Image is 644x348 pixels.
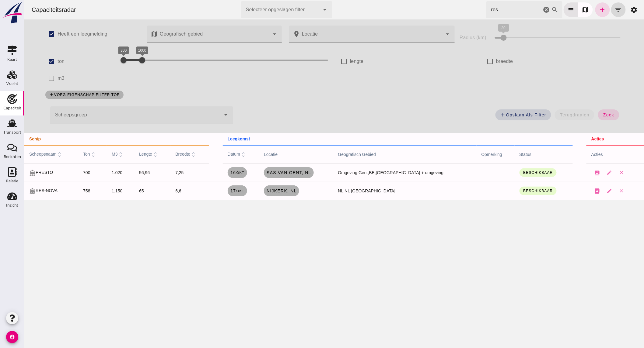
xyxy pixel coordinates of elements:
[583,170,588,175] i: edit
[206,170,220,175] span: 16
[242,188,272,193] span: Nijkerk , nl
[25,92,29,97] i: add
[33,70,40,87] label: m3
[495,168,532,177] button: Beschikbaar
[203,167,223,178] a: 16okt
[320,188,371,193] span: NL [GEOGRAPHIC_DATA]
[530,109,570,120] button: terugdraaien
[499,171,529,175] span: Beschikbaar
[32,151,39,158] i: unfold_more
[535,112,565,117] span: terugdraaien
[471,109,527,120] button: Opslaan als filter
[146,164,185,182] td: 7,25
[110,164,146,182] td: 56,96
[4,155,21,159] div: Berichten
[115,152,134,157] span: lengte
[87,152,100,157] span: m3
[166,151,172,158] i: unfold_more
[235,145,309,164] th: locatie
[3,106,21,110] div: Capaciteit
[562,145,620,164] th: acties
[59,152,72,157] span: ton
[297,6,304,13] i: arrow_drop_down
[203,185,223,196] a: 17okt
[562,133,620,145] th: acties
[66,151,72,158] i: unfold_more
[198,111,205,119] i: arrow_drop_down
[352,170,419,175] span: [GEOGRAPHIC_DATA] + omgeving
[54,164,82,182] td: 700
[216,151,222,158] i: unfold_more
[558,6,565,13] i: map
[575,6,582,13] i: add
[476,112,481,118] i: add
[2,5,57,14] div: Capaciteitsradar
[203,152,222,157] span: datum
[606,6,614,13] i: settings
[198,133,549,145] th: leegkomst
[3,130,21,134] div: Transport
[128,151,134,158] i: unfold_more
[527,6,534,13] i: search
[583,188,588,194] i: edit
[6,82,18,86] div: Vracht
[21,91,99,99] button: voeg eigenschap filter toe
[240,185,275,196] a: Nijkerk, nl
[570,170,576,175] i: contacts
[212,171,220,174] small: okt
[543,6,550,13] i: list
[574,109,595,120] button: zoek
[499,189,529,193] span: Beschikbaar
[595,170,600,175] i: close
[151,152,172,157] span: breedte
[6,331,18,343] i: account_circle
[93,151,100,158] i: unfold_more
[126,30,134,38] i: map
[579,112,590,117] span: zoek
[110,182,146,200] td: 65
[519,6,526,13] i: Wis Zoek op scheepsnaam
[326,53,339,70] label: lengte
[212,189,220,193] small: okt
[314,188,320,193] span: NL,
[345,170,352,175] span: BE,
[314,170,345,175] span: Omgeving Gent,
[6,179,18,183] div: Relatie
[419,30,427,38] i: Open
[242,170,287,175] span: Sas van Gent , nl
[82,182,110,200] td: 1.150
[590,6,598,13] i: filter_list
[472,53,488,70] label: breedte
[33,26,83,43] label: Heeft een leegmelding
[1,2,23,24] img: logo-small.a267ee39.svg
[114,48,122,53] div: 1000
[268,30,276,38] i: place
[5,169,49,176] div: PRESTO
[7,57,17,61] div: Kaart
[595,188,600,194] i: close
[54,182,82,200] td: 758
[490,145,549,164] th: status
[5,170,11,176] i: directions_boat
[96,48,102,53] div: 300
[5,188,11,194] i: directions_boat
[570,188,576,194] i: contacts
[5,152,39,157] span: scheepsnaam
[309,145,452,164] th: geografisch gebied
[240,167,289,178] a: Sas van Gent, nl
[33,53,40,70] label: ton
[206,188,220,193] span: 17
[25,92,95,97] span: voeg eigenschap filter toe
[452,145,490,164] th: opmerking
[6,203,18,207] div: Inzicht
[146,182,185,200] td: 6,6
[82,164,110,182] td: 1.020
[247,30,254,38] i: arrow_drop_down
[5,188,49,194] div: RES-NOVA
[476,112,522,118] span: Opslaan als filter
[495,187,532,195] button: Beschikbaar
